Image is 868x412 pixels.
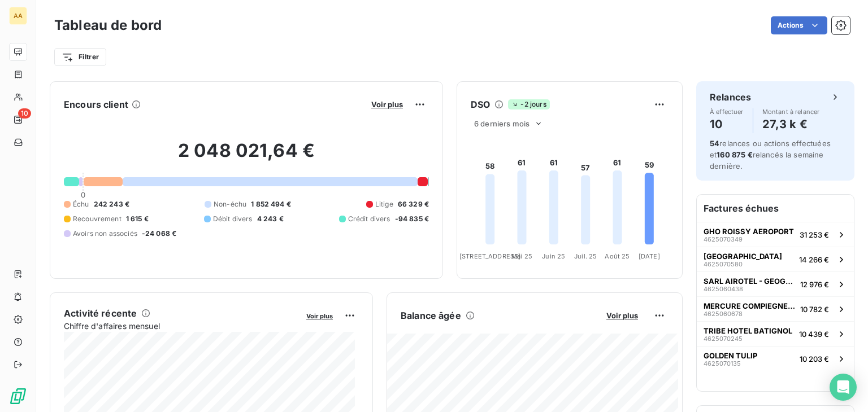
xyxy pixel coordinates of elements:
button: Actions [771,16,827,34]
h4: 10 [710,115,744,133]
span: 10 439 € [799,330,829,339]
tspan: Juin 25 [542,252,565,260]
h6: Encours client [64,98,128,111]
button: Filtrer [54,48,106,66]
span: 10 203 € [800,354,829,363]
span: GOLDEN TULIP [704,351,757,360]
span: 0 [81,190,85,199]
h3: Tableau de bord [54,15,162,36]
div: Open Intercom Messenger [830,374,857,401]
button: GOLDEN TULIP462507013510 203 € [697,346,854,371]
span: Chiffre d'affaires mensuel [64,320,298,332]
img: Logo LeanPay [9,387,27,405]
tspan: [STREET_ADDRESS] [459,252,520,260]
span: 160 875 € [717,150,752,159]
span: Recouvrement [73,214,121,224]
span: Échu [73,199,89,209]
span: 12 976 € [800,280,829,289]
span: Débit divers [213,214,253,224]
span: 31 253 € [800,230,829,239]
button: [GEOGRAPHIC_DATA]462507058014 266 € [697,247,854,271]
span: 1 615 € [126,214,149,224]
span: 4625070135 [704,360,741,367]
span: Litige [375,199,393,209]
span: 14 266 € [799,255,829,264]
h6: Activité récente [64,306,137,320]
span: -94 835 € [395,214,429,224]
span: SARL AIROTEL - GEOGRAPHOTEL [704,277,796,286]
h6: Relances [710,90,751,104]
span: Voir plus [606,311,638,320]
h2: 2 048 021,64 € [64,139,429,173]
span: Avoirs non associés [73,229,137,239]
span: 4625060678 [704,310,743,317]
span: 1 852 494 € [251,199,291,209]
span: -2 jours [508,99,549,109]
span: MERCURE COMPIEGNE - STGHC [704,301,796,310]
button: GHO ROISSY AEROPORT462507034931 253 € [697,222,854,247]
span: Voir plus [306,312,333,320]
tspan: Mai 25 [511,252,532,260]
span: 10 782 € [800,305,829,314]
span: Crédit divers [348,214,390,224]
span: [GEOGRAPHIC_DATA] [704,252,782,261]
span: 4625060438 [704,286,743,292]
span: relances ou actions effectuées et relancés la semaine dernière. [710,139,831,170]
button: SARL AIROTEL - GEOGRAPHOTEL462506043812 976 € [697,271,854,296]
tspan: Août 25 [605,252,630,260]
h4: 27,3 k € [762,115,820,133]
button: Voir plus [368,99,406,109]
button: Voir plus [303,310,336,321]
span: 66 329 € [398,199,429,209]
span: Non-échu [214,199,246,209]
tspan: Juil. 25 [574,252,597,260]
span: 6 derniers mois [474,119,530,128]
span: TRIBE HOTEL BATIGNOL [704,326,792,335]
h6: Balance âgée [401,309,461,322]
span: GHO ROISSY AEROPORT [704,227,794,236]
h6: DSO [471,98,490,111]
tspan: [DATE] [639,252,660,260]
span: 54 [710,139,719,148]
span: À effectuer [710,108,744,115]
span: 242 243 € [94,199,129,209]
div: AA [9,7,27,25]
span: 4625070245 [704,335,743,342]
span: 4625070580 [704,261,743,268]
span: 4 243 € [257,214,284,224]
span: 10 [18,108,31,119]
button: TRIBE HOTEL BATIGNOL462507024510 439 € [697,321,854,346]
button: Voir plus [603,310,641,321]
span: Montant à relancer [762,108,820,115]
span: 4625070349 [704,236,743,243]
h6: Factures échues [697,195,854,222]
span: -24 068 € [142,229,176,239]
button: MERCURE COMPIEGNE - STGHC462506067810 782 € [697,296,854,321]
span: Voir plus [371,100,403,109]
